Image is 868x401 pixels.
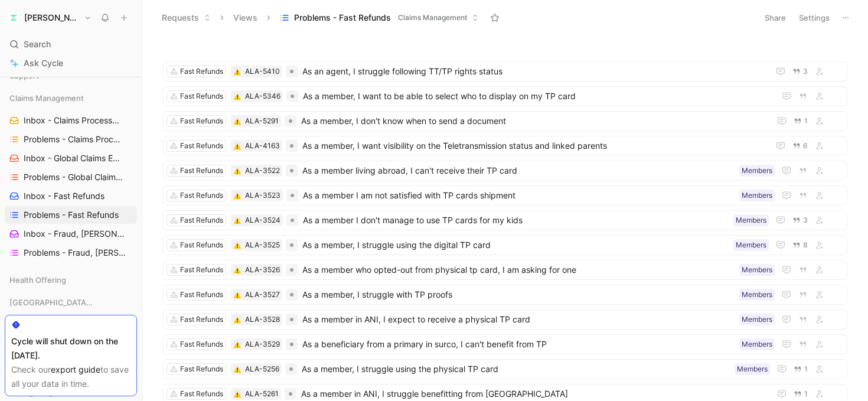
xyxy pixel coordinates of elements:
[162,86,847,106] a: Fast Refunds⚠️ALA-5346As a member, I want to be able to select who to display on my TP card
[162,334,847,354] a: Fast Refunds⚠️ALA-3529As a beneficiary from a primary in surco, I can't benefit from TPMembers
[302,288,735,302] span: As a member, I struggle with TP proofs
[233,216,242,224] button: ⚠️
[5,35,137,53] div: Search
[736,214,766,226] div: Members
[233,167,242,175] button: ⚠️
[234,341,241,348] img: ⚠️
[162,136,847,156] a: Fast Refunds⚠️ALA-4163As a member, I want visibility on the Teletransmission status and linked pa...
[736,239,766,251] div: Members
[302,139,764,153] span: As a member, I want visibility on the Teletransmission status and linked parents
[5,294,137,311] div: [GEOGRAPHIC_DATA] Product
[24,56,63,70] span: Ask Cycle
[180,264,223,276] div: Fast Refunds
[5,271,137,292] div: Health Offering
[804,390,808,397] span: 1
[5,67,137,88] div: Support
[794,9,835,26] button: Settings
[301,114,765,128] span: As a member, I don't know when to send a document
[162,210,847,230] a: Fast Refunds⚠️ALA-3524As a member I don't manage to use TP cards for my kidsMembers3
[245,338,280,350] div: ALA-3529
[233,67,242,76] button: ⚠️
[24,152,123,164] span: Inbox - Global Claims Experience
[24,171,124,183] span: Problems - Global Claims Experience
[24,115,121,126] span: Inbox - Claims Processing
[11,334,130,363] div: Cycle will shut down on the [DATE].
[294,12,391,24] span: Problems - Fast Refunds
[180,289,223,301] div: Fast Refunds
[180,214,223,226] div: Fast Refunds
[5,131,137,148] a: Problems - Claims Processing
[245,90,280,102] div: ALA-5346
[803,68,808,75] span: 3
[162,185,847,206] a: Fast Refunds⚠️ALA-3523As a member I am not satisfied with TP cards shipmentMembers
[233,92,242,100] button: ⚠️
[234,143,241,150] img: ⚠️
[233,117,242,125] button: ⚠️
[234,391,241,398] img: ⚠️
[302,238,729,252] span: As a member, I struggle using the digital TP card
[234,168,241,175] img: ⚠️
[5,54,137,72] a: Ask Cycle
[233,340,242,348] button: ⚠️
[790,214,810,227] button: 3
[791,363,810,376] button: 1
[737,363,768,375] div: Members
[5,206,137,224] a: Problems - Fast Refunds
[233,142,242,150] button: ⚠️
[234,242,241,249] img: ⚠️
[234,193,241,200] img: ⚠️
[742,289,772,301] div: Members
[301,387,765,401] span: As a member in ANI, I struggle benefitting from [GEOGRAPHIC_DATA]
[180,115,223,127] div: Fast Refunds
[5,112,137,129] a: Inbox - Claims Processing
[233,191,242,200] button: ⚠️
[234,118,241,125] img: ⚠️
[162,309,847,330] a: Fast Refunds⚠️ALA-3528As a member in ANI, I expect to receive a physical TP cardMembers
[245,66,280,77] div: ALA-5410
[759,9,791,26] button: Share
[234,217,241,224] img: ⚠️
[302,164,735,178] span: As a member living abroad, I can't receive their TP card
[742,165,772,177] div: Members
[790,239,810,252] button: 8
[162,111,847,131] a: Fast Refunds⚠️ALA-5291As a member, I don't know when to send a document1
[302,312,735,327] span: As a member in ANI, I expect to receive a physical TP card
[245,363,279,375] div: ALA-5256
[233,241,242,249] button: ⚠️
[5,271,137,289] div: Health Offering
[24,209,119,221] span: Problems - Fast Refunds
[803,142,808,149] span: 6
[245,214,280,226] div: ALA-3524
[5,89,137,107] div: Claims Management
[162,235,847,255] a: Fast Refunds⚠️ALA-3525As a member, I struggle using the digital TP cardMembers8
[180,388,223,400] div: Fast Refunds
[233,291,242,299] button: ⚠️
[9,92,84,104] span: Claims Management
[24,12,79,23] h1: [PERSON_NAME]
[5,9,94,26] button: Alan[PERSON_NAME]
[804,366,808,373] span: 1
[180,66,223,77] div: Fast Refunds
[5,294,137,315] div: [GEOGRAPHIC_DATA] Product
[742,190,772,201] div: Members
[8,12,19,24] img: Alan
[302,337,735,351] span: As a beneficiary from a primary in surco, I can't benefit from TP
[742,314,772,325] div: Members
[234,69,241,76] img: ⚠️
[245,314,280,325] div: ALA-3528
[302,64,764,79] span: As an agent, I struggle following TT/TP rights status
[24,190,105,202] span: Inbox - Fast Refunds
[234,292,241,299] img: ⚠️
[9,274,66,286] span: Health Offering
[233,390,242,398] div: ⚠️
[303,89,770,103] span: As a member, I want to be able to select who to display on my TP card
[303,188,735,203] span: As a member I am not satisfied with TP cards shipment
[233,315,242,324] button: ⚠️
